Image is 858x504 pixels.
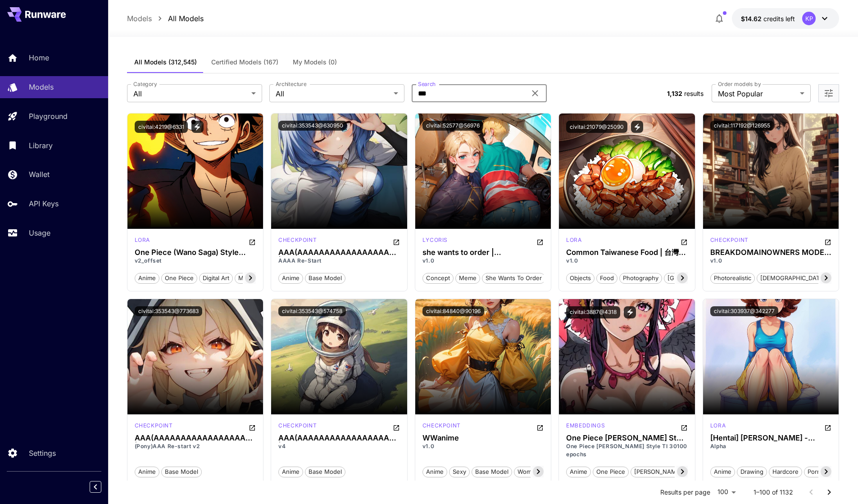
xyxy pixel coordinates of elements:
[135,121,188,133] button: civitai:4219@6331
[29,227,50,238] p: Usage
[127,13,204,24] nav: breadcrumb
[135,257,256,265] p: v2_offset
[235,272,261,284] button: manga
[135,422,173,432] div: Pony
[566,434,688,442] h3: One Piece [PERSON_NAME] Style TI
[305,466,345,477] button: base model
[566,236,581,244] p: lora
[667,90,682,97] span: 1,132
[620,274,662,283] span: photography
[711,468,735,477] span: anime
[456,274,480,283] span: meme
[754,488,793,497] p: 1–100 of 1132
[168,13,204,24] p: All Models
[681,422,688,432] button: Open in CivitAI
[135,442,256,450] p: (Pony)AAA Re-start v2
[820,483,838,501] button: Go to next page
[393,236,400,247] button: Open in CivitAI
[133,88,248,99] span: All
[135,248,256,257] div: One Piece (Wano Saga) Style LoRA
[135,422,173,430] p: checkpoint
[135,306,202,316] button: civitai:353543@773683
[664,274,731,283] span: [GEOGRAPHIC_DATA]
[566,422,605,432] div: SD 1.5
[710,306,778,316] button: civitai:303937@342277
[536,422,544,432] button: Open in CivitAI
[293,58,337,66] span: My Models (0)
[566,257,688,265] p: v1.0
[200,274,232,283] span: digital art
[278,434,400,442] h3: AAA(AAAAAAAAAAAAAAAAAAAA) | Finetune mix on whatever model i want at that point which is Illustri...
[566,422,605,430] p: embeddings
[763,15,795,23] span: credits left
[422,248,544,257] h3: she wants to order | Concept/meme
[276,80,306,88] label: Architecture
[711,274,754,283] span: photorealistic
[660,488,710,497] p: Results per page
[710,236,749,244] p: checkpoint
[278,236,317,247] div: Pony
[135,468,159,477] span: anime
[422,121,483,131] button: civitai:52577@56976
[127,13,152,24] a: Models
[824,236,831,247] button: Open in CivitAI
[757,274,829,283] span: [DEMOGRAPHIC_DATA]
[631,466,686,477] button: [PERSON_NAME]
[422,422,461,432] div: SD 1.5
[769,466,802,477] button: hardcore
[710,236,749,247] div: SD 1.5
[278,422,317,430] p: checkpoint
[249,422,256,432] button: Open in CivitAI
[278,466,303,477] button: anime
[472,466,512,477] button: base model
[802,12,816,25] div: KP
[161,466,202,477] button: base model
[135,272,159,284] button: anime
[199,272,233,284] button: digital art
[29,448,56,459] p: Settings
[305,272,345,284] button: base model
[714,486,739,499] div: 100
[135,434,256,442] div: AAA(AAAAAAAAAAAAAAAAAAAA) | Finetune mix on whatever model i want at that point which is Illustri...
[567,468,590,477] span: anime
[422,434,544,442] div: WWanime
[597,274,617,283] span: food
[278,306,346,316] button: civitai:353543@574758
[741,15,763,23] span: $14.62
[757,272,829,284] button: [DEMOGRAPHIC_DATA]
[422,257,544,265] p: v1.0
[482,272,545,284] button: she wants to order
[162,274,197,283] span: one piece
[718,88,796,99] span: Most Popular
[710,272,755,284] button: photorealistic
[422,272,454,284] button: concept
[824,422,831,432] button: Open in CivitAI
[566,434,688,442] div: One Piece Wano Style TI
[710,248,832,257] h3: BREAKDOMAINOWNERS MODEL (I HAVE NO RIGHTS IF HE WANT IT WILL BE TAKEN DOWN)
[449,466,470,477] button: sexy
[624,306,636,318] button: View trigger words
[135,274,159,283] span: anime
[278,248,400,257] div: AAA(AAAAAAAAAAAAAAAAAAAA) | Finetune mix on whatever model i want at that point which is Illustri...
[769,468,802,477] span: hardcore
[249,236,256,247] button: Open in CivitAI
[135,466,159,477] button: anime
[393,422,400,432] button: Open in CivitAI
[566,248,688,257] h3: Common Taiwanese Food | 台灣常見美食
[29,82,54,92] p: Models
[449,468,469,477] span: sexy
[29,169,50,180] p: Wallet
[566,236,581,247] div: SD 1.5
[514,466,542,477] button: woman
[278,442,400,450] p: v4
[29,111,68,122] p: Playground
[455,272,480,284] button: meme
[823,88,834,99] button: Open more filters
[29,140,53,151] p: Library
[710,422,726,432] div: SD 1.5
[279,274,303,283] span: anime
[423,274,453,283] span: concept
[422,422,461,430] p: checkpoint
